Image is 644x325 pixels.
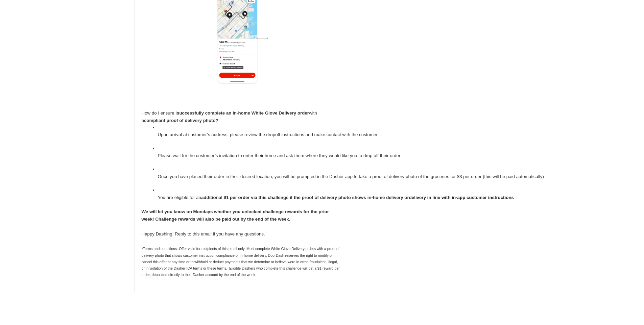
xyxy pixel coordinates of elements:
[158,195,201,200] span: You are eligible for an
[142,110,177,116] span: How do I ensure I
[158,174,544,179] span: Once you have placed their order in their desired location, you will be prompted in the Dasher ap...
[142,209,329,222] span: We will let you know on Mondays whether you unlocked challenge rewards for the prior week! Challe...
[158,132,378,137] span: Upon arrival at customer’s address, please review the dropoff instructions and make contact with ...
[144,118,218,123] span: compliant proof of delivery photo?
[177,110,309,116] span: successfully complete an in-home White Glove Delivery order
[201,195,409,200] span: additional $1 per order via this challenge if the proof of delivery photo shows in-home delivery or
[142,247,340,277] span: *Terms and conditions: Offer valid for recipients of this email only. Must complete White Glove D...
[142,231,265,236] span: Happy Dashing! Reply to this email if you have any questions.
[158,153,401,158] span: Please wait for the customer’s invitation to enter their home and ask them where they would like ...
[610,293,644,325] iframe: Chat Widget
[142,110,317,123] span: with a
[409,195,514,200] span: delivery in line with in-app customer instructions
